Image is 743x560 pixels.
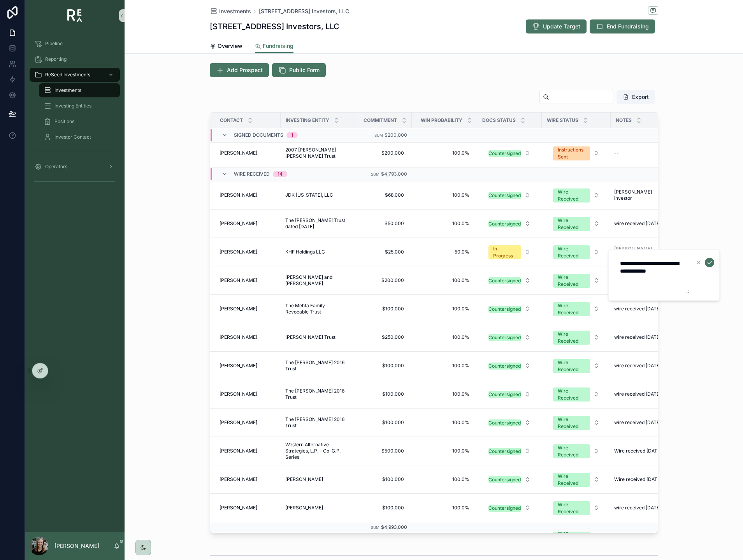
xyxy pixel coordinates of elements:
span: 100.0% [420,476,469,483]
a: 2007 [PERSON_NAME] [PERSON_NAME] Trust [285,147,349,159]
a: Operators [30,160,120,174]
button: Select Button [482,472,537,486]
a: Investing Entities [39,99,120,113]
span: [PERSON_NAME] [285,476,323,483]
button: Select Button [482,302,537,316]
a: [PERSON_NAME] [220,476,276,483]
a: [PERSON_NAME] [220,277,276,284]
span: 50.0% [420,249,469,255]
a: Select Button [546,184,606,206]
button: Select Button [547,213,606,234]
a: wire received [DATE] [611,359,669,372]
a: Select Button [546,383,606,405]
div: Wire Received [558,274,585,288]
div: scrollable content [25,31,125,198]
div: Countersigned [488,448,521,455]
button: Select Button [482,416,537,430]
span: 100.0% [420,448,469,454]
button: Update Target [526,19,587,33]
span: Pipeline [45,41,63,47]
span: [PERSON_NAME] [220,419,257,426]
div: Wire Received [558,245,585,259]
a: $100,000 [358,359,407,372]
div: 1 [291,132,293,138]
a: Investor Contact [39,130,120,144]
span: The [PERSON_NAME] 2016 Trust [285,359,349,372]
div: Countersigned [488,150,521,157]
span: JDK [US_STATE], LLC [285,192,333,198]
span: $200,000 [361,150,404,156]
a: Select Button [546,412,606,433]
a: Select Button [482,216,537,231]
span: [PERSON_NAME] [220,391,257,397]
span: [PERSON_NAME] [220,249,257,255]
span: 100.0% [420,391,469,397]
span: [PERSON_NAME] [220,306,257,312]
div: Wire Received [558,217,585,231]
span: $100,000 [361,505,404,511]
a: Select Button [482,273,537,288]
a: Select Button [546,269,606,291]
button: Select Button [547,355,606,376]
span: Investor Contact [54,134,91,140]
div: Countersigned [488,476,521,483]
button: Select Button [547,412,606,433]
span: Public Form [289,66,320,74]
span: $68,000 [361,192,404,198]
small: Sum [374,133,383,137]
span: $200,000 [385,132,407,137]
div: Wire Received [558,331,585,345]
span: 100.0% [420,192,469,198]
span: [PERSON_NAME] [220,150,257,156]
a: Select Button [482,444,537,458]
span: Wire Status [547,117,578,123]
span: Update Target [543,23,580,30]
a: Select Button [546,326,606,348]
a: Select Button [546,497,606,519]
a: $100,000 [358,473,407,486]
span: [PERSON_NAME] [220,192,257,198]
button: Select Button [547,298,606,319]
a: wire received [DATE] [611,388,669,400]
span: $50,000 [361,220,404,227]
a: The [PERSON_NAME] Trust dated [DATE] [285,217,349,230]
a: [PERSON_NAME] Trust [285,334,349,340]
span: 100.0% [420,306,469,312]
a: 100.0% [416,445,472,457]
a: Select Button [482,241,537,263]
span: Fundraising [263,42,293,50]
span: [PERSON_NAME] and [PERSON_NAME] [285,274,349,287]
button: Select Button [482,501,537,515]
small: Sum [371,172,379,176]
a: [PERSON_NAME] [285,505,349,511]
div: Wire Received [558,359,585,373]
button: Select Button [482,188,537,202]
a: Select Button [482,146,537,160]
span: KHF Holdings LLC [285,249,325,255]
a: Pipeline [30,37,120,51]
button: Add Prospect [210,63,269,77]
span: 100.0% [420,334,469,340]
button: Export [617,90,655,104]
a: Investments [210,7,251,15]
a: $68,000 [358,189,407,201]
span: The [PERSON_NAME] 2016 Trust [285,416,349,429]
span: Wire received [DATE] [614,476,662,483]
div: Wire Received [558,501,585,515]
a: 100.0% [416,388,472,400]
a: [PERSON_NAME] [220,334,276,340]
a: Select Button [546,468,606,490]
button: End Fundraising [590,19,655,33]
span: Investments [54,87,81,93]
span: [PERSON_NAME] [220,334,257,340]
a: Select Button [546,355,606,377]
span: $100,000 [361,476,404,483]
a: 100.0% [416,147,472,159]
span: [PERSON_NAME] [220,220,257,227]
a: Select Button [546,142,606,164]
a: [PERSON_NAME] investor [611,243,669,261]
div: Wire Received [558,444,585,458]
button: Select Button [547,241,606,262]
a: 100.0% [416,359,472,372]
